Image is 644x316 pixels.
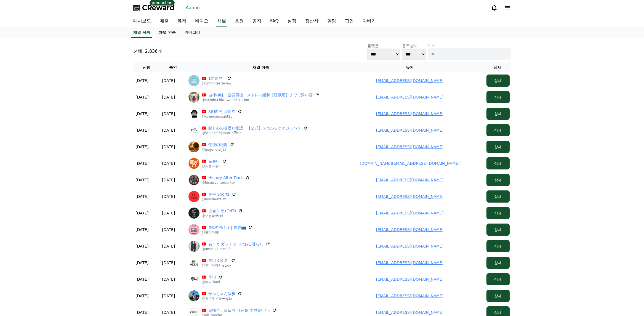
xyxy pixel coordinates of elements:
[160,62,186,72] th: 승인
[208,92,313,98] a: 自律神経・疲労回復・ストレス緩和【睡眠用】チワワ添い寝
[248,15,266,27] a: 공지
[202,147,234,152] p: @gogonote_55
[188,75,199,86] img: 1분리뷰
[162,310,175,315] p: [DATE]
[188,92,199,103] img: 自律神経・疲労回復・ストレス緩和【睡眠用】チワワ添い寝
[162,293,175,299] p: [DATE]
[428,43,511,48] p: 검색
[135,227,148,232] p: [DATE]
[486,78,510,83] a: 상세
[133,3,175,12] a: CReward
[162,210,175,216] p: [DATE]
[135,293,148,299] p: [DATE]
[135,243,148,249] p: [DATE]
[188,158,199,169] img: 트롯다
[486,257,510,269] button: 상세
[188,257,199,268] img: 후니 이야기
[484,62,511,72] th: 상세
[486,207,510,219] button: 상세
[188,174,199,185] img: History After Dark
[188,141,199,152] img: 午後の記憶
[486,95,510,99] a: 상세
[486,310,510,315] a: 상세
[208,158,220,164] a: 트롯다
[188,191,199,202] img: 후꾸 Shorts
[340,15,358,27] a: 팝업
[208,125,301,131] a: 髪と心の若返り物語 【公式】スカルプケアジャパン
[486,277,510,282] a: 상세
[162,111,175,116] p: [DATE]
[202,164,227,168] p: @트롯다좋아
[14,183,24,188] span: Home
[183,3,202,12] a: Admin
[188,241,199,252] img: あまと ガジェットのある暮らし
[135,94,148,100] p: [DATE]
[135,310,148,315] p: [DATE]
[486,273,510,285] button: 상세
[208,192,230,197] a: 후꾸 Shorts
[486,244,510,248] a: 상세
[486,75,510,87] button: 상세
[36,175,71,189] a: Messages
[131,27,152,38] a: 채널 목록
[162,161,175,166] p: [DATE]
[202,98,319,102] p: @suimin.chiwawa.relaxation
[486,91,510,103] button: 상세
[162,94,175,100] p: [DATE]
[208,175,243,180] a: History After Dark
[486,211,510,215] a: 상세
[376,294,444,298] a: [EMAIL_ADDRESS][DOMAIN_NAME]
[191,15,213,27] a: 비디오
[360,161,460,166] a: [DOMAIN_NAME][EMAIL_ADDRESS][DOMAIN_NAME]
[486,108,510,120] button: 상세
[376,194,444,199] a: [EMAIL_ADDRESS][DOMAIN_NAME]
[402,43,426,49] p: 등록상태
[208,258,229,263] a: 후니 이야기
[376,277,444,282] a: [EMAIL_ADDRESS][DOMAIN_NAME]
[486,141,510,153] button: 상세
[129,15,155,27] a: 대시보드
[135,277,148,282] p: [DATE]
[367,43,400,49] p: 플랫폼
[135,161,148,166] p: [DATE]
[135,194,148,199] p: [DATE]
[208,208,236,214] a: 오늘의 컷(CNT)
[2,175,36,189] a: Home
[335,62,484,72] th: 유저
[133,48,162,55] p: 전체: 2,836개
[188,224,199,235] img: 드라마봤니? | 드봤📺
[162,144,175,150] p: [DATE]
[135,177,148,183] p: [DATE]
[283,15,301,27] a: 설정
[155,15,173,27] a: 매출
[188,108,199,119] img: 시네마인사이트
[173,15,191,27] a: 유저
[208,142,228,147] a: 午後の記憶
[162,177,175,183] p: [DATE]
[135,128,148,133] p: [DATE]
[208,225,246,230] a: 드라마봤니? | 드봤📺
[162,78,175,83] p: [DATE]
[301,15,323,27] a: 정산서
[376,211,444,215] a: [EMAIL_ADDRESS][DOMAIN_NAME]
[188,125,199,136] img: 髪と心の若返り物語 【公式】スカルプケアジャパン
[486,124,510,136] button: 상세
[162,260,175,265] p: [DATE]
[142,3,175,12] span: CReward
[376,178,444,182] a: [EMAIL_ADDRESS][DOMAIN_NAME]
[486,194,510,199] a: 상세
[180,27,204,38] a: 카테고리
[486,161,510,166] a: 상세
[376,111,444,116] a: [EMAIL_ADDRESS][DOMAIN_NAME]
[202,247,270,251] p: @amato_timeslife
[486,111,510,116] a: 상세
[486,157,510,169] button: 상세
[486,290,510,302] button: 상세
[486,190,510,203] button: 상세
[266,15,283,27] a: FAQ
[376,145,444,149] a: [EMAIL_ADDRESS][DOMAIN_NAME]
[202,180,250,185] p: @historyafterdarktv
[216,15,227,27] a: 채널
[376,78,444,83] a: [EMAIL_ADDRESS][DOMAIN_NAME]
[202,214,243,218] p: @오늘의컷cnt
